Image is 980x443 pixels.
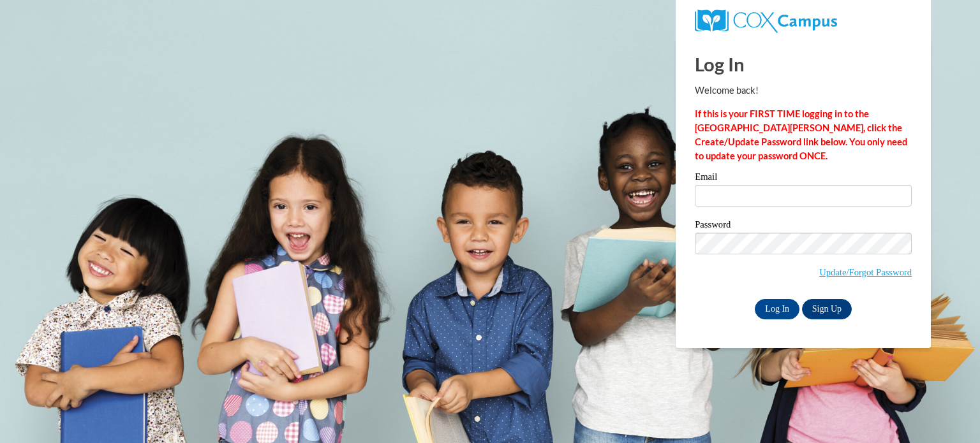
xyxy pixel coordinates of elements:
[695,51,912,77] h1: Log In
[695,84,912,98] p: Welcome back!
[802,299,852,319] a: Sign Up
[695,172,912,185] label: Email
[695,220,912,233] label: Password
[819,267,912,277] a: Update/Forgot Password
[695,10,837,33] img: COX Campus
[695,108,907,161] strong: If this is your FIRST TIME logging in to the [GEOGRAPHIC_DATA][PERSON_NAME], click the Create/Upd...
[755,299,799,319] input: Log In
[695,15,837,25] a: COX Campus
